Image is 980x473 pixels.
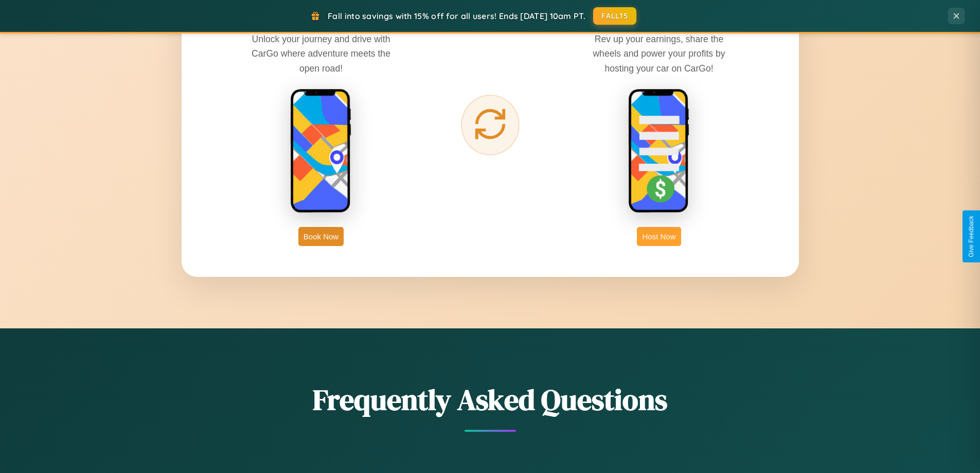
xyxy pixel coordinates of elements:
p: Unlock your journey and drive with CarGo where adventure meets the open road! [244,32,398,75]
img: host phone [628,89,690,214]
img: rent phone [290,89,352,214]
button: Book Now [298,227,344,246]
p: Rev up your earnings, share the wheels and power your profits by hosting your car on CarGo! [582,32,736,75]
span: Fall into savings with 15% off for all users! Ends [DATE] 10am PT. [328,11,585,21]
button: FALL15 [593,7,636,25]
div: Give Feedback [968,216,975,257]
h2: Frequently Asked Questions [182,380,799,419]
button: Host Now [637,227,681,246]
